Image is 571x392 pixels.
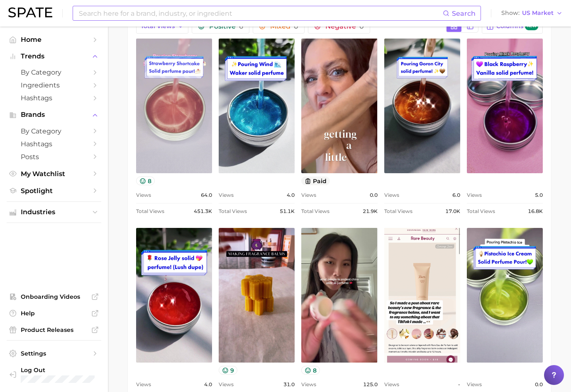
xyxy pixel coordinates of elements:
[363,206,378,216] span: 21.9k
[535,190,543,200] span: 5.0
[21,94,87,102] span: Hashtags
[280,206,295,216] span: 51.1k
[384,190,399,200] span: Views
[301,177,330,185] button: paid
[7,138,101,150] a: Hashtags
[21,153,87,161] span: Posts
[501,11,520,15] span: Show
[7,150,101,163] a: Posts
[21,68,87,76] span: by Category
[7,125,101,138] a: by Category
[301,206,329,216] span: Total Views
[301,380,316,390] span: Views
[7,79,101,92] a: Ingredients
[21,170,87,178] span: My Watchlist
[21,208,87,216] span: Industries
[21,36,87,44] span: Home
[7,92,101,104] a: Hashtags
[325,23,364,30] span: Negative
[301,190,316,200] span: Views
[384,206,412,216] span: Total Views
[467,190,482,200] span: Views
[301,366,320,375] button: 8
[21,111,87,119] span: Brands
[219,190,234,200] span: Views
[7,109,101,121] button: Brands
[384,380,399,390] span: Views
[452,10,476,17] span: Search
[219,206,247,216] span: Total Views
[467,380,482,390] span: Views
[270,23,298,30] span: Mixed
[452,190,460,200] span: 6.0
[7,324,101,336] a: Product Releases
[458,380,460,390] span: -
[363,380,378,390] span: 125.0
[21,326,87,334] span: Product Releases
[21,81,87,89] span: Ingredients
[78,6,443,20] input: Search here for a brand, industry, or ingredient
[21,293,87,300] span: Onboarding Videos
[7,307,101,319] a: Help
[287,190,295,200] span: 4.0
[201,190,212,200] span: 64.0
[370,190,378,200] span: 0.0
[194,206,212,216] span: 451.3k
[7,364,101,385] a: Log out. Currently logged in with e-mail jacob.demos@robertet.com.
[8,7,52,17] img: SPATE
[21,187,87,195] span: Spotlight
[499,8,565,19] button: ShowUS Market
[283,380,295,390] span: 31.0
[528,206,543,216] span: 16.8k
[535,380,543,390] span: 0.0
[7,184,101,197] a: Spotlight
[219,366,237,375] button: 9
[21,350,87,357] span: Settings
[136,206,164,216] span: Total Views
[7,66,101,79] a: by Category
[7,206,101,218] button: Industries
[204,380,212,390] span: 4.0
[7,33,101,46] a: Home
[445,206,460,216] span: 17.0k
[21,310,87,317] span: Help
[21,127,87,135] span: by Category
[7,347,101,360] a: Settings
[7,50,101,63] button: Trends
[7,290,101,303] a: Onboarding Videos
[467,206,495,216] span: Total Views
[136,177,155,185] button: 8
[21,366,102,374] span: Log Out
[219,380,234,390] span: Views
[136,190,151,200] span: Views
[21,140,87,148] span: Hashtags
[522,11,554,15] span: US Market
[209,23,243,30] span: Positive
[136,380,151,390] span: Views
[21,53,87,60] span: Trends
[7,167,101,180] a: My Watchlist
